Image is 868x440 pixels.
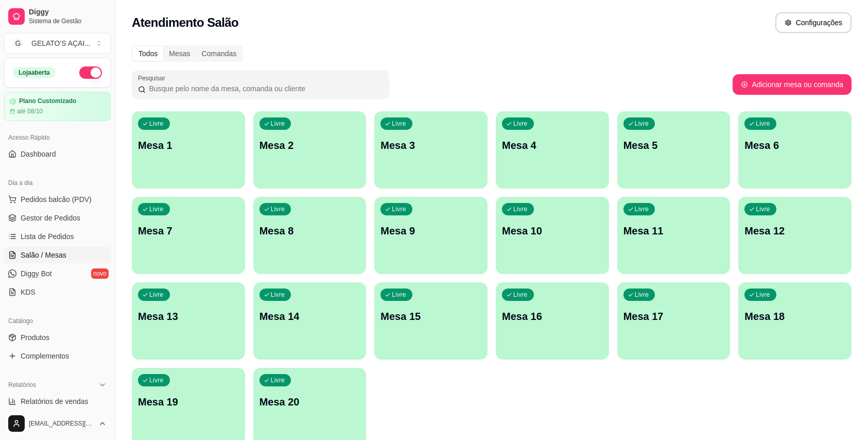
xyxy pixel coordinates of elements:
a: Produtos [4,329,111,346]
span: Diggy Bot [21,268,52,279]
p: Livre [635,291,649,299]
p: Mesa 19 [138,395,239,409]
a: Plano Customizadoaté 08/10 [4,92,111,121]
button: Configurações [775,12,852,33]
div: Mesas [163,46,196,61]
p: Livre [149,205,164,213]
span: Relatórios de vendas [21,396,89,407]
button: LivreMesa 11 [617,197,731,274]
button: LivreMesa 16 [496,282,609,360]
span: Salão / Mesas [21,250,66,260]
button: LivreMesa 2 [253,111,367,189]
p: Mesa 16 [502,309,603,324]
p: Livre [271,205,285,213]
p: Livre [635,120,649,128]
span: [EMAIL_ADDRESS][DOMAIN_NAME] [29,419,94,428]
button: LivreMesa 10 [496,197,609,274]
p: Mesa 7 [138,224,239,238]
p: Mesa 4 [502,138,603,153]
div: Todos [133,46,163,61]
p: Livre [271,120,285,128]
button: LivreMesa 17 [617,282,731,360]
p: Mesa 17 [623,309,724,324]
p: Livre [271,376,285,384]
p: Livre [392,205,406,213]
p: Livre [756,120,770,128]
span: Pedidos balcão (PDV) [21,194,92,205]
p: Livre [149,376,164,384]
a: Complementos [4,348,111,364]
div: Catálogo [4,313,111,329]
p: Mesa 8 [259,224,360,238]
button: [EMAIL_ADDRESS][DOMAIN_NAME] [4,411,111,436]
span: G [13,38,23,48]
div: Acesso Rápido [4,129,111,146]
p: Mesa 5 [623,138,724,153]
p: Livre [149,120,164,128]
button: LivreMesa 7 [132,197,245,274]
span: Lista de Pedidos [21,231,74,242]
div: Dia a dia [4,175,111,191]
p: Livre [149,291,164,299]
span: Produtos [21,332,49,343]
button: LivreMesa 9 [374,197,488,274]
button: LivreMesa 15 [374,282,488,360]
article: até 08/10 [17,107,43,115]
p: Livre [271,291,285,299]
button: LivreMesa 13 [132,282,245,360]
p: Mesa 1 [138,138,239,153]
p: Mesa 12 [744,224,845,238]
p: Livre [392,120,406,128]
a: Relatórios de vendas [4,393,111,410]
span: Relatórios [8,381,36,389]
button: Pedidos balcão (PDV) [4,191,111,208]
button: LivreMesa 6 [738,111,852,189]
p: Mesa 10 [502,224,603,238]
button: Adicionar mesa ou comanda [733,74,852,95]
a: Dashboard [4,146,111,162]
button: LivreMesa 12 [738,197,852,274]
a: Gestor de Pedidos [4,210,111,226]
p: Mesa 11 [623,224,724,238]
article: Plano Customizado [19,97,76,105]
button: LivreMesa 18 [738,282,852,360]
h2: Atendimento Salão [132,14,238,31]
label: Pesquisar [138,74,169,82]
button: LivreMesa 5 [617,111,731,189]
p: Livre [513,120,528,128]
a: Salão / Mesas [4,247,111,263]
p: Mesa 2 [259,138,360,153]
button: Alterar Status [79,66,102,79]
div: GELATO'S AÇAI ... [31,38,91,48]
p: Mesa 13 [138,309,239,324]
a: Lista de Pedidos [4,228,111,245]
button: LivreMesa 1 [132,111,245,189]
p: Livre [513,205,528,213]
button: LivreMesa 3 [374,111,488,189]
p: Mesa 3 [380,138,481,153]
span: KDS [21,287,36,297]
span: Gestor de Pedidos [21,213,80,223]
a: Diggy Botnovo [4,265,111,282]
p: Mesa 18 [744,309,845,324]
input: Pesquisar [146,83,383,94]
button: LivreMesa 14 [253,282,367,360]
p: Livre [756,291,770,299]
p: Livre [513,291,528,299]
span: Diggy [29,8,107,17]
p: Livre [756,205,770,213]
a: DiggySistema de Gestão [4,4,111,29]
p: Mesa 6 [744,138,845,153]
span: Complementos [21,351,69,361]
div: Comandas [196,46,242,61]
div: Loja aberta [13,67,56,78]
p: Mesa 15 [380,309,481,324]
button: LivreMesa 8 [253,197,367,274]
span: Sistema de Gestão [29,17,107,25]
button: LivreMesa 4 [496,111,609,189]
p: Livre [635,205,649,213]
a: KDS [4,284,111,300]
button: Select a team [4,33,111,54]
p: Mesa 9 [380,224,481,238]
p: Livre [392,291,406,299]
